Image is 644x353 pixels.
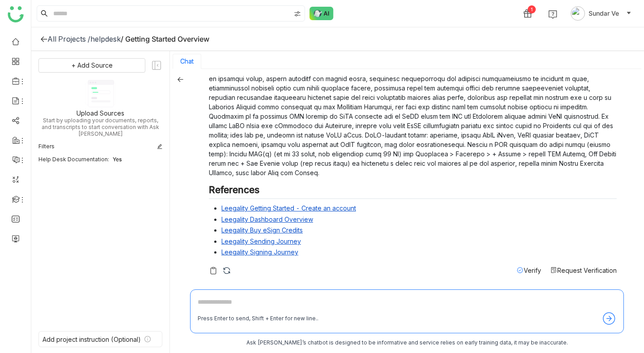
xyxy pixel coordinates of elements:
span: Verify [524,267,541,274]
button: + Add Source [38,58,145,73]
div: Ask [PERSON_NAME]’s chatbot is designed to be informative and service relies on early training da... [190,339,624,347]
div: Add project instruction (Optional) [42,336,141,343]
div: / Getting Started Overview [121,34,209,43]
div: Help Desk Documentation: [38,156,109,163]
img: avatar [571,6,585,21]
a: Leegality Buy eSign Credits [221,226,303,234]
h2: References [209,184,617,199]
div: Start by uploading your documents, reports, and transcripts to start conversation with Ask [PERSO... [38,117,162,137]
div: Press Enter to send, Shift + Enter for new line.. [198,314,318,323]
img: regenerate-askbuddy.svg [222,266,231,275]
img: logo [8,6,24,22]
div: Filters [38,142,55,151]
span: + Add Source [72,60,113,70]
img: copy-askbuddy.svg [209,266,218,275]
a: Leegality Getting Started - Create an account [221,204,356,212]
button: Chat [180,58,194,65]
div: Upload Sources [76,109,124,117]
div: 1 [528,5,536,13]
img: help.svg [548,10,557,19]
a: Leegality Dashboard Overview [221,215,313,223]
a: Leegality Signing Journey [221,248,298,256]
button: Sundar Ve [569,6,633,21]
a: Leegality Sending Journey [221,237,301,245]
img: ask-buddy-normal.svg [309,7,334,20]
div: Yes [113,156,162,163]
img: search-type.svg [294,10,301,17]
div: helpdesk [90,34,121,43]
span: Sundar Ve [589,9,619,18]
span: Request Verification [557,267,617,274]
div: All Projects / [47,34,90,43]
